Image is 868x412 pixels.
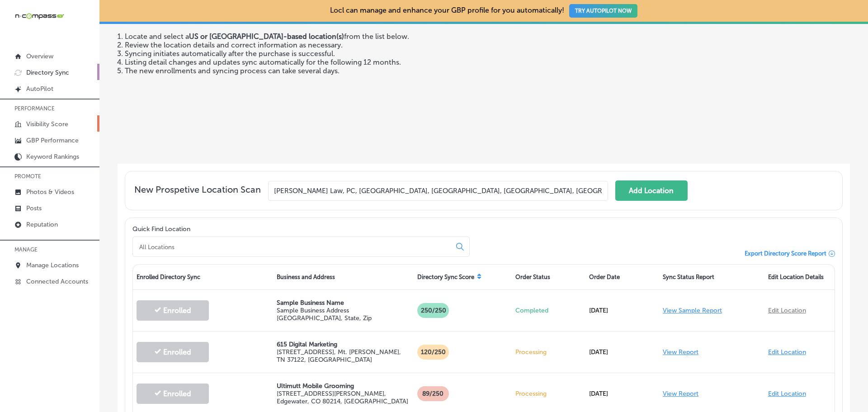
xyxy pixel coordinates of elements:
[663,307,722,314] a: View Sample Report
[125,66,552,75] li: The new enrollments and syncing process can take several days.
[585,265,659,289] div: Order Date
[569,4,637,18] button: TRY AUTOPILOT NOW
[663,390,698,398] a: View Report
[417,345,449,360] p: 120 /250
[26,137,79,144] p: GBP Performance
[26,153,79,161] p: Keyword Rankings
[659,265,764,289] div: Sync Status Report
[26,188,74,196] p: Photos & Videos
[26,52,53,60] p: Overview
[125,41,552,49] li: Review the location details and correct information as necessary.
[515,307,582,314] p: Completed
[277,348,410,364] p: [STREET_ADDRESS] , Mt. [PERSON_NAME], TN 37122, [GEOGRAPHIC_DATA]
[663,348,698,356] a: View Report
[26,85,53,93] p: AutoPilot
[515,348,582,356] p: Processing
[745,250,826,257] span: Export Directory Score Report
[133,265,273,289] div: Enrolled Directory Sync
[417,386,449,401] p: 89 /250
[268,181,608,201] input: Enter your business location
[768,348,806,356] a: Edit Location
[515,390,582,398] p: Processing
[277,341,410,348] p: 615 Digital Marketing
[768,307,806,314] a: Edit Location
[277,307,410,314] p: Sample Business Address
[125,32,552,41] li: Locate and select a from the list below.
[768,390,806,398] a: Edit Location
[273,265,413,289] div: Business and Address
[137,300,209,321] button: Enrolled
[189,32,344,41] strong: US or [GEOGRAPHIC_DATA]-based location(s)
[764,265,835,289] div: Edit Location Details
[138,243,449,251] input: All Locations
[417,303,449,318] p: 250/250
[585,339,659,365] div: [DATE]
[137,342,209,362] button: Enrolled
[26,278,88,285] p: Connected Accounts
[26,221,58,228] p: Reputation
[585,381,659,407] div: [DATE]
[134,184,261,201] span: New Prospetive Location Scan
[512,265,585,289] div: Order Status
[26,69,69,76] p: Directory Sync
[26,261,79,269] p: Manage Locations
[26,204,42,212] p: Posts
[137,384,209,404] button: Enrolled
[14,12,64,20] img: 660ab0bf-5cc7-4cb8-ba1c-48b5ae0f18e60NCTV_CLogo_TV_Black_-500x88.png
[26,120,68,128] p: Visibility Score
[585,298,659,323] div: [DATE]
[615,180,688,201] button: Add Location
[277,382,410,390] p: Ultimutt Mobile Grooming
[414,265,512,289] div: Directory Sync Score
[125,49,552,58] li: Syncing initiates automatically after the purchase is successful.
[132,225,190,233] label: Quick Find Location
[277,314,410,322] p: [GEOGRAPHIC_DATA], State, Zip
[277,299,410,307] p: Sample Business Name
[277,390,410,405] p: [STREET_ADDRESS][PERSON_NAME] , Edgewater, CO 80214, [GEOGRAPHIC_DATA]
[125,58,552,66] li: Listing detail changes and updates sync automatically for the following 12 months.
